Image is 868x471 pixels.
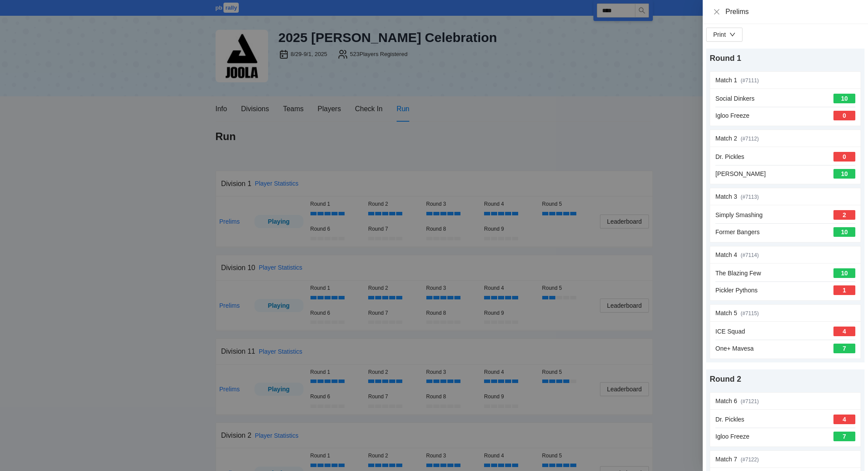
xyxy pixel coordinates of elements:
[833,227,855,237] div: 10
[725,7,858,17] div: Prelims
[715,210,763,220] div: Simply Smashing
[833,268,855,278] div: 10
[833,111,855,120] div: 0
[715,152,744,162] div: Dr. Pickles
[710,373,861,385] div: Round 2
[715,193,737,200] span: Match 3
[715,135,737,142] span: Match 2
[715,227,760,237] div: Former Bangers
[706,28,743,42] button: Print
[715,415,744,424] div: Dr. Pickles
[713,8,720,15] span: close
[715,432,749,441] div: Igloo Freeze
[833,415,855,424] div: 4
[741,310,759,316] span: (# 7115 )
[833,327,855,336] div: 4
[741,457,759,463] span: (# 7122 )
[833,344,855,353] div: 7
[833,285,855,295] div: 1
[715,251,737,258] span: Match 4
[833,210,855,220] div: 2
[741,194,759,200] span: (# 7113 )
[833,169,855,179] div: 10
[833,94,855,103] div: 10
[715,94,754,103] div: Social Dinkers
[710,52,861,64] div: Round 1
[715,77,737,84] span: Match 1
[741,77,759,84] span: (# 7111 )
[715,456,737,463] span: Match 7
[741,252,759,258] span: (# 7114 )
[715,344,754,353] div: One+ Mavesa
[715,327,745,336] div: ICE Squad
[741,136,759,142] span: (# 7112 )
[715,309,737,316] span: Match 5
[713,8,720,16] button: Close
[715,111,749,120] div: Igloo Freeze
[715,169,766,179] div: [PERSON_NAME]
[715,397,737,404] span: Match 6
[833,432,855,441] div: 7
[729,32,736,38] span: down
[833,152,855,162] div: 0
[713,30,726,39] div: Print
[741,398,759,404] span: (# 7121 )
[715,268,761,278] div: The Blazing Few
[715,285,757,295] div: Pickler Pythons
